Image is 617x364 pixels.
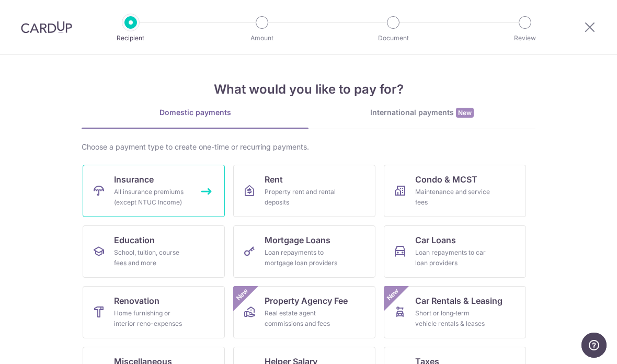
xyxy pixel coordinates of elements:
[265,187,340,208] div: Property rent and rental deposits
[308,107,535,118] div: International payments
[265,173,283,186] span: Rent
[384,286,526,338] a: Car Rentals & LeasingShort or long‑term vehicle rentals & leasesNew
[265,308,340,329] div: Real estate agent commissions and fees
[223,33,301,43] p: Amount
[415,308,490,329] div: Short or long‑term vehicle rentals & leases
[265,247,340,268] div: Loan repayments to mortgage loan providers
[456,108,474,118] span: New
[83,286,225,338] a: RenovationHome furnishing or interior reno-expenses
[355,33,432,43] p: Document
[114,247,189,268] div: School, tuition, course fees and more
[415,234,456,246] span: Car Loans
[415,173,477,186] span: Condo & MCST
[384,165,526,217] a: Condo & MCSTMaintenance and service fees
[486,33,564,43] p: Review
[233,225,375,278] a: Mortgage LoansLoan repayments to mortgage loan providers
[82,80,535,99] h4: What would you like to pay for?
[83,165,225,217] a: InsuranceAll insurance premiums (except NTUC Income)
[265,234,330,246] span: Mortgage Loans
[21,21,72,33] img: CardUp
[234,286,251,303] span: New
[82,142,535,152] div: Choose a payment type to create one-time or recurring payments.
[114,294,159,307] span: Renovation
[415,294,502,307] span: Car Rentals & Leasing
[265,294,348,307] span: Property Agency Fee
[384,225,526,278] a: Car LoansLoan repayments to car loan providers
[233,286,375,338] a: Property Agency FeeReal estate agent commissions and feesNew
[92,33,169,43] p: Recipient
[114,187,189,208] div: All insurance premiums (except NTUC Income)
[114,173,154,186] span: Insurance
[415,187,490,208] div: Maintenance and service fees
[83,225,225,278] a: EducationSchool, tuition, course fees and more
[114,308,189,329] div: Home furnishing or interior reno-expenses
[415,247,490,268] div: Loan repayments to car loan providers
[82,107,308,118] div: Domestic payments
[233,165,375,217] a: RentProperty rent and rental deposits
[581,333,607,359] iframe: Opens a widget where you can find more information
[384,286,402,303] span: New
[114,234,155,246] span: Education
